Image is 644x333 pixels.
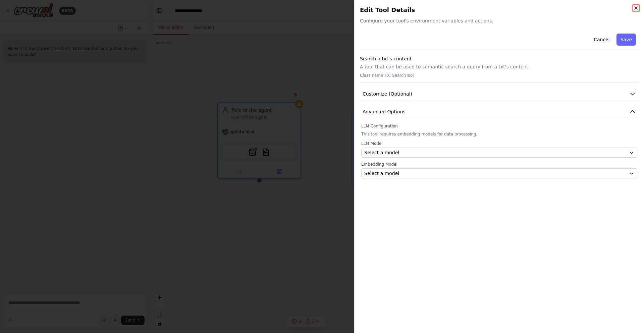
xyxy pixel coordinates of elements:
h2: Edit Tool Details [360,5,639,15]
p: Class name: TXTSearchTool [360,73,639,78]
span: Select a model [364,170,399,177]
p: A tool that can be used to semantic search a query from a txt's content. [360,63,639,70]
label: Embedding Model [361,162,637,167]
button: Select a model [361,168,637,178]
button: Cancel [590,34,613,46]
label: LLM Configuration [361,123,637,129]
button: Customize (Optional) [360,88,639,100]
label: LLM Model [361,141,637,146]
button: Save [616,34,636,46]
p: This tool requires embedding models for data processing. [361,131,637,137]
button: Advanced Options [360,106,639,118]
span: Customize (Optional) [363,91,412,97]
span: Advanced Options [363,108,406,115]
span: Select a model [364,149,399,156]
button: Select a model [361,148,637,158]
h3: Search a txt's content [360,55,639,62]
span: Configure your tool's environment variables and actions. [360,17,639,24]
